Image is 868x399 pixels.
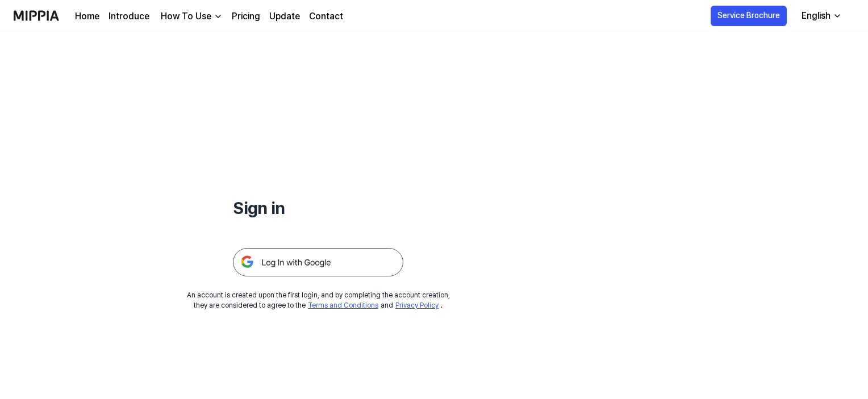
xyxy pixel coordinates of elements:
a: Home [75,10,99,23]
a: Pricing [232,10,260,23]
img: 구글 로그인 버튼 [233,248,403,276]
a: Contact [309,10,343,23]
img: down [214,12,223,21]
button: Service Brochure [711,6,787,26]
a: Introduce [108,10,149,23]
a: Privacy Policy [395,301,439,309]
button: How To Use [158,10,223,23]
h1: Sign in [233,195,403,221]
div: How To Use [158,10,214,23]
a: Update [269,10,300,23]
div: An account is created upon the first login, and by completing the account creation, they are cons... [187,290,450,310]
a: Terms and Conditions [308,301,378,309]
div: English [799,9,833,23]
button: English [792,5,849,27]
